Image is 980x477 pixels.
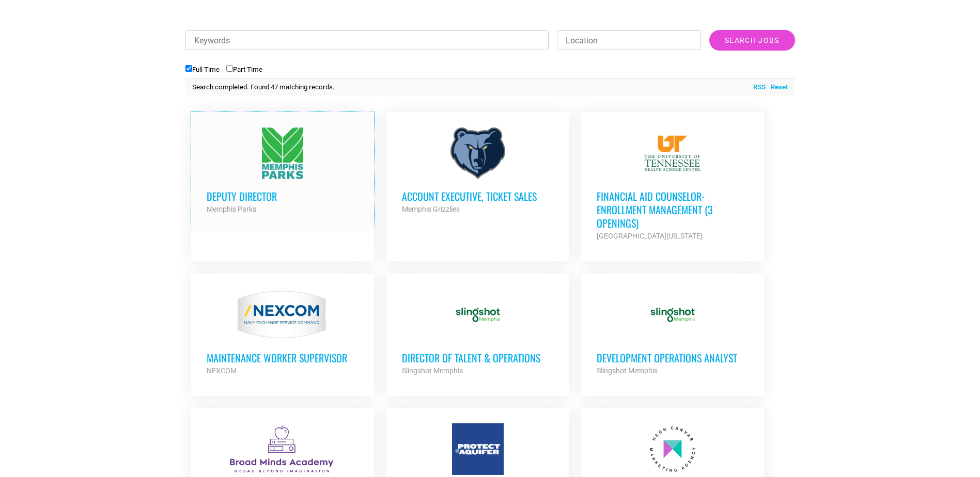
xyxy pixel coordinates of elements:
a: Account Executive, Ticket Sales Memphis Grizzlies [386,112,569,231]
input: Keywords [185,30,549,50]
strong: Slingshot Memphis [402,367,463,375]
h3: Financial Aid Counselor-Enrollment Management (3 Openings) [597,189,749,230]
input: Part Time [226,65,233,72]
a: Reset [766,82,788,92]
a: RSS [748,82,766,92]
a: Development Operations Analyst Slingshot Memphis [581,274,764,392]
strong: Slingshot Memphis [597,367,658,375]
input: Location [557,30,701,50]
h3: Director of Talent & Operations [402,351,554,364]
strong: Memphis Grizzlies [402,205,460,213]
h3: Account Executive, Ticket Sales [402,189,554,203]
label: Full Time [185,66,220,73]
h3: Deputy Director [207,189,359,203]
h3: Development Operations Analyst [597,351,749,364]
strong: NEXCOM [207,367,237,375]
a: Deputy Director Memphis Parks [191,112,374,231]
strong: Memphis Parks [207,205,256,213]
strong: [GEOGRAPHIC_DATA][US_STATE] [597,232,703,240]
a: MAINTENANCE WORKER SUPERVISOR NEXCOM [191,274,374,392]
a: Director of Talent & Operations Slingshot Memphis [386,274,569,392]
span: Search completed. Found 47 matching records. [192,83,335,91]
input: Full Time [185,65,192,72]
h3: MAINTENANCE WORKER SUPERVISOR [207,351,359,364]
a: Financial Aid Counselor-Enrollment Management (3 Openings) [GEOGRAPHIC_DATA][US_STATE] [581,112,764,258]
input: Search Jobs [709,30,795,51]
label: Part Time [226,66,262,73]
